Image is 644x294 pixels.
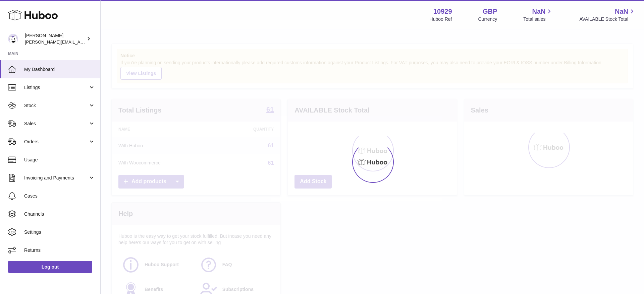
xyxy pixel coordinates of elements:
[24,175,88,181] span: Invoicing and Payments
[24,121,88,127] span: Sales
[24,66,95,73] span: My Dashboard
[24,247,95,253] span: Returns
[523,16,553,22] span: Total sales
[532,7,545,16] span: NaN
[24,84,88,91] span: Listings
[433,7,452,16] strong: 10929
[615,7,628,16] span: NaN
[24,102,88,109] span: Stock
[579,7,636,22] a: NaN AVAILABLE Stock Total
[430,16,452,22] div: Huboo Ref
[8,34,18,44] img: thomas@otesports.co.uk
[25,39,135,45] span: [PERSON_NAME][EMAIL_ADDRESS][DOMAIN_NAME]
[523,7,553,22] a: NaN Total sales
[24,211,95,217] span: Channels
[24,229,95,235] span: Settings
[24,157,95,163] span: Usage
[579,16,636,22] span: AVAILABLE Stock Total
[483,7,497,16] strong: GBP
[24,193,95,199] span: Cases
[478,16,497,22] div: Currency
[8,261,92,273] a: Log out
[25,32,85,45] div: [PERSON_NAME]
[24,139,88,145] span: Orders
